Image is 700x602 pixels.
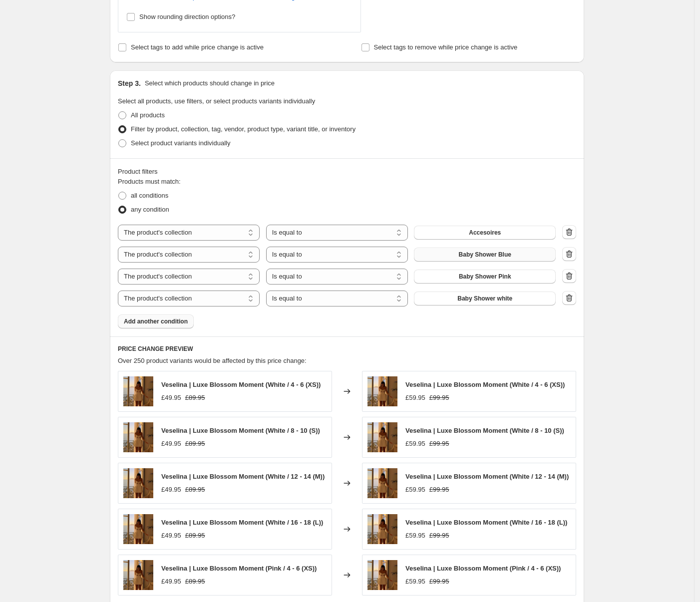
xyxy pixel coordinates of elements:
[123,560,153,590] img: Untitled_design_9_0e98d094-081f-44ed-8bed-d2e778c9d68c_80x.png
[405,565,561,572] span: Veselina | Luxe Blossom Moment (Pink / 4 - 6 (XS))
[161,473,325,480] span: Veselina | Luxe Blossom Moment (White / 12 - 14 (M))
[414,248,556,262] button: Baby Shower Blue
[405,531,425,541] div: £59.95
[118,78,141,88] h2: Step 3.
[367,560,397,590] img: Untitled_design_9_0e98d094-081f-44ed-8bed-d2e778c9d68c_80x.png
[367,514,397,544] img: Untitled_design_9_0e98d094-081f-44ed-8bed-d2e778c9d68c_80x.png
[185,531,205,541] strike: £89.95
[123,376,153,406] img: Untitled_design_9_0e98d094-081f-44ed-8bed-d2e778c9d68c_80x.png
[123,468,153,498] img: Untitled_design_9_0e98d094-081f-44ed-8bed-d2e778c9d68c_80x.png
[118,178,181,185] span: Products must match:
[131,206,169,213] span: any condition
[145,78,275,88] p: Select which products should change in price
[161,485,181,495] div: £49.95
[161,439,181,449] div: £49.95
[414,270,556,284] button: Baby Shower Pink
[429,531,449,541] strike: £99.95
[414,226,556,240] button: Accesoires
[161,519,323,526] span: Veselina | Luxe Blossom Moment (White / 16 - 18 (L))
[457,295,512,302] span: Baby Shower white
[405,485,425,495] div: £59.95
[405,427,564,434] span: Veselina | Luxe Blossom Moment (White / 8 - 10 (S))
[131,125,355,133] span: Filter by product, collection, tag, vendor, product type, variant title, or inventory
[161,565,317,572] span: Veselina | Luxe Blossom Moment (Pink / 4 - 6 (XS))
[123,422,153,452] img: Untitled_design_9_0e98d094-081f-44ed-8bed-d2e778c9d68c_80x.png
[161,531,181,541] div: £49.95
[161,427,320,434] span: Veselina | Luxe Blossom Moment (White / 8 - 10 (S))
[131,192,168,199] span: all conditions
[429,485,449,495] strike: £99.95
[118,345,576,353] h6: PRICE CHANGE PREVIEW
[185,577,205,587] strike: £89.95
[429,439,449,449] strike: £99.95
[405,473,569,480] span: Veselina | Luxe Blossom Moment (White / 12 - 14 (M))
[405,439,425,449] div: £59.95
[118,357,307,364] span: Over 250 product variants would be affected by this price change:
[161,381,321,388] span: Veselina | Luxe Blossom Moment (White / 4 - 6 (XS))
[124,317,188,325] span: Add another condition
[185,439,205,449] strike: £89.95
[131,111,165,119] span: All products
[131,43,264,51] span: Select tags to add while price change is active
[131,139,230,147] span: Select product variants individually
[123,514,153,544] img: Untitled_design_9_0e98d094-081f-44ed-8bed-d2e778c9d68c_80x.png
[139,13,235,20] span: Show rounding direction options?
[367,422,397,452] img: Untitled_design_9_0e98d094-081f-44ed-8bed-d2e778c9d68c_80x.png
[118,314,194,328] button: Add another condition
[161,577,181,587] div: £49.95
[429,577,449,587] strike: £99.95
[429,393,449,403] strike: £99.95
[367,376,397,406] img: Untitled_design_9_0e98d094-081f-44ed-8bed-d2e778c9d68c_80x.png
[405,519,567,526] span: Veselina | Luxe Blossom Moment (White / 16 - 18 (L))
[469,229,501,237] span: Accesoires
[118,97,315,105] span: Select all products, use filters, or select products variants individually
[374,43,518,51] span: Select tags to remove while price change is active
[414,292,556,305] button: Baby Shower white
[118,167,576,177] div: Product filters
[405,577,425,587] div: £59.95
[405,393,425,403] div: £59.95
[405,381,565,388] span: Veselina | Luxe Blossom Moment (White / 4 - 6 (XS))
[185,393,205,403] strike: £89.95
[161,393,181,403] div: £49.95
[367,468,397,498] img: Untitled_design_9_0e98d094-081f-44ed-8bed-d2e778c9d68c_80x.png
[459,251,511,259] span: Baby Shower Blue
[459,273,511,281] span: Baby Shower Pink
[185,485,205,495] strike: £89.95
